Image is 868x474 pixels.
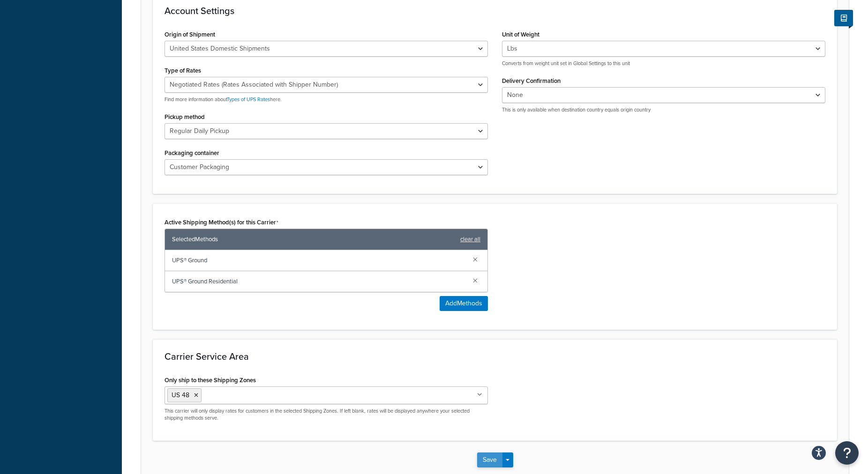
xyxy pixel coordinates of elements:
button: Open Resource Center [835,441,859,465]
p: This is only available when destination country equals origin country [502,106,825,113]
label: Active Shipping Method(s) for this Carrier [165,219,278,226]
p: Find more information about here. [165,96,488,103]
span: Selected Methods [172,233,456,246]
span: US 48 [172,390,189,400]
label: Delivery Confirmation [502,77,561,84]
button: Save [477,452,502,467]
label: Packaging container [165,149,219,156]
label: Unit of Weight [502,31,539,38]
label: Origin of Shipment [165,31,215,38]
p: Converts from weight unit set in Global Settings to this unit [502,60,825,67]
label: Type of Rates [165,67,201,74]
h3: Account Settings [165,6,825,16]
a: Types of UPS Rates [227,96,270,103]
span: UPS® Ground Residential [172,275,465,288]
label: Pickup method [165,113,205,120]
button: AddMethods [440,296,488,311]
span: UPS® Ground [172,254,465,267]
button: Show Help Docs [834,10,853,26]
a: clear all [460,233,480,246]
p: This carrier will only display rates for customers in the selected Shipping Zones. If left blank,... [165,407,488,422]
label: Only ship to these Shipping Zones [165,377,256,384]
h3: Carrier Service Area [165,351,825,362]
